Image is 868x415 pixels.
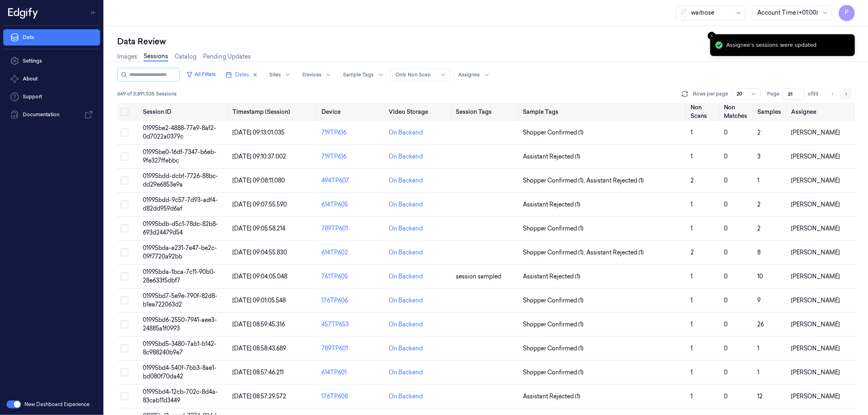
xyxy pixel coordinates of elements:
span: [DATE] 09:08:11.080 [232,177,285,184]
div: Assignee's sessions were updated [726,41,817,49]
button: Dates [222,68,261,81]
a: Support [3,89,100,105]
span: [PERSON_NAME] [791,225,840,232]
th: Non Matches [721,103,754,121]
span: 01995be2-4888-77e9-8af2-0d7022a0379c [143,124,216,140]
span: 2 [691,249,694,256]
th: Non Scans [687,103,721,121]
span: 0 [724,297,728,304]
div: 789TP601 [321,344,382,353]
span: 01995bdd-dcbf-7726-88bc-dd29e6853e9a [143,172,218,188]
span: 0 [724,273,728,280]
span: [DATE] 08:57:29.572 [232,393,286,400]
button: Go to next page [840,88,852,100]
span: [PERSON_NAME] [791,297,840,304]
span: Page [767,90,779,98]
span: Assistant Rejected (1) [523,272,580,281]
span: 01995bd4-540f-7bb3-8ae1-bd080f70da42 [143,364,216,380]
span: 1 [758,345,760,352]
div: On Backend [389,344,423,353]
span: 9 [758,297,761,304]
a: Catalog [175,52,197,61]
span: [DATE] 09:13:01.035 [232,129,284,136]
div: On Backend [389,320,423,329]
span: 1 [691,345,693,352]
span: [PERSON_NAME] [791,249,840,256]
button: Select row [120,128,129,137]
span: 0 [724,201,728,208]
span: Shopper Confirmed (1) [523,368,584,377]
button: Toggle Navigation [87,6,100,19]
span: Assistant Rejected (1) [586,176,644,185]
span: Shopper Confirmed (1) [523,128,584,137]
p: Rows per page [693,90,728,98]
a: Data [3,29,100,46]
span: 1 [691,369,693,376]
span: 0 [724,225,728,232]
span: 8 [758,249,761,256]
span: 1 [691,153,693,160]
span: 0 [724,177,728,184]
button: Select row [120,368,129,376]
span: 01995bd5-3480-7ab1-b142-8c988240b9e7 [143,340,216,356]
span: Shopper Confirmed (1) [523,320,584,329]
button: P [839,5,855,21]
div: 614TP601 [321,368,382,377]
span: [DATE] 09:04:55.830 [232,249,287,256]
span: [PERSON_NAME] [791,321,840,328]
div: On Backend [389,224,423,233]
span: 0 [724,321,728,328]
a: Documentation [3,106,100,123]
span: 01995bda-1bca-7c11-90b0-28e633f5dbf7 [143,268,216,284]
span: Shopper Confirmed (1) [523,344,584,353]
div: On Backend [389,176,423,185]
span: Shopper Confirmed (1) [523,224,584,233]
span: 0 [724,153,728,160]
span: 1 [691,273,693,280]
div: On Backend [389,248,423,257]
span: 2 [758,201,761,208]
span: [DATE] 08:59:45.316 [232,321,285,328]
span: 01995bdb-d5c1-78dc-82b8-693d24479d54 [143,220,218,236]
span: 0 [724,345,728,352]
span: 649 of 3,891,535 Sessions [117,90,177,98]
span: [DATE] 09:10:37.002 [232,153,286,160]
button: Select row [120,344,129,352]
th: Timestamp (Session) [229,103,319,121]
span: 2 [758,225,761,232]
a: Settings [3,53,100,69]
span: 10 [758,273,763,280]
span: [DATE] 08:58:43.689 [232,345,286,352]
div: On Backend [389,272,423,281]
th: Session Tags [453,103,520,121]
a: Images [117,52,137,61]
span: Dates [235,71,249,78]
span: 01995bdd-9c57-7d93-adf4-d82dd959d6af [143,196,218,212]
span: 26 [758,321,764,328]
span: 0 [724,369,728,376]
button: Select row [120,392,129,400]
button: Select row [120,176,129,185]
button: Select row [120,320,129,328]
div: 719TP616 [321,128,382,137]
div: On Backend [389,368,423,377]
span: [PERSON_NAME] [791,201,840,208]
button: Select row [120,248,129,256]
span: 01995be0-16df-7347-b6eb-9fe327ffebbc [143,148,216,164]
span: Shopper Confirmed (1) [523,296,584,305]
th: Assignee [788,103,855,121]
span: 1 [691,129,693,136]
div: 176TP606 [321,296,382,305]
span: 01995bd4-12cb-702c-8d4a-83cab11d3449 [143,388,218,404]
span: [DATE] 09:05:58.214 [232,225,285,232]
div: Data Review [117,36,855,47]
button: Select row [120,152,129,161]
span: [PERSON_NAME] [791,129,840,136]
div: On Backend [389,296,423,305]
div: On Backend [389,128,423,137]
span: 01995bda-e231-7e47-be2c-09f7720a92bb [143,244,217,260]
div: 494TP607 [321,176,382,185]
button: Select row [120,272,129,280]
div: On Backend [389,200,423,209]
div: On Backend [389,392,423,401]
